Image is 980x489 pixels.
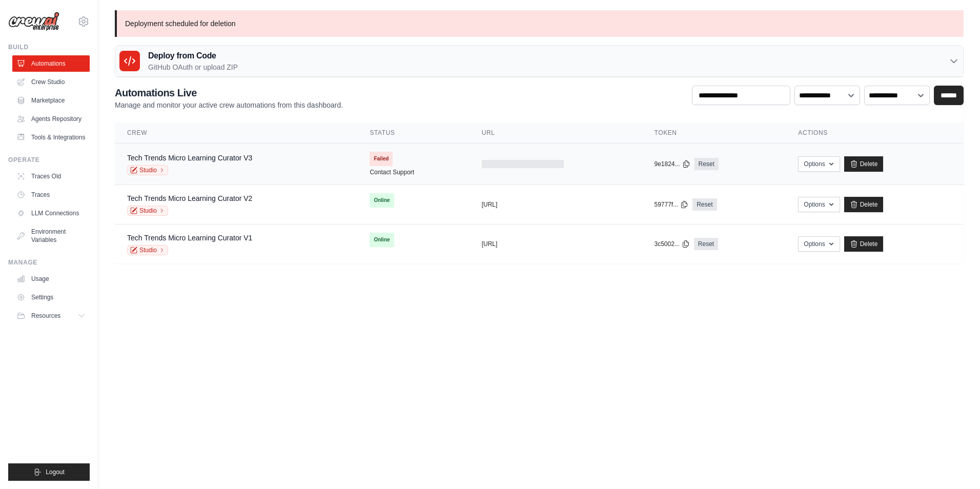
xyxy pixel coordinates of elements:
[115,86,343,100] h2: Automations Live
[127,245,168,255] a: Studio
[8,258,90,267] div: Manage
[798,156,840,172] button: Options
[12,92,90,109] a: Marketplace
[642,123,786,144] th: Token
[127,194,252,202] a: Tech Trends Micro Learning Curator V2
[12,289,90,305] a: Settings
[694,238,718,250] a: Reset
[357,123,469,144] th: Status
[12,271,90,287] a: Usage
[370,233,394,247] span: Online
[844,197,884,212] a: Delete
[370,152,393,166] span: Failed
[654,240,689,248] button: 3c5002...
[12,74,90,90] a: Crew Studio
[12,187,90,203] a: Traces
[8,43,90,51] div: Build
[844,156,884,172] a: Delete
[654,200,688,209] button: 59777f...
[12,129,90,146] a: Tools & Integrations
[370,168,414,176] a: Contact Support
[844,236,884,252] a: Delete
[12,168,90,185] a: Traces Old
[695,158,719,170] a: Reset
[8,156,90,164] div: Operate
[148,62,238,72] p: GitHub OAuth or upload ZIP
[115,10,964,37] p: Deployment scheduled for deletion
[370,193,394,208] span: Online
[12,111,90,127] a: Agents Repository
[115,100,343,110] p: Manage and monitor your active crew automations from this dashboard.
[798,197,840,212] button: Options
[31,312,60,320] span: Resources
[115,123,357,144] th: Crew
[46,468,65,476] span: Logout
[12,223,90,248] a: Environment Variables
[127,234,252,242] a: Tech Trends Micro Learning Curator V1
[654,160,690,168] button: 9e1824...
[127,154,252,162] a: Tech Trends Micro Learning Curator V3
[12,308,90,324] button: Resources
[8,12,59,31] img: Logo
[12,205,90,221] a: LLM Connections
[786,123,964,144] th: Actions
[148,50,238,62] h3: Deploy from Code
[929,440,980,489] iframe: Chat Widget
[798,236,840,252] button: Options
[127,206,168,216] a: Studio
[12,55,90,72] a: Automations
[692,198,717,211] a: Reset
[469,123,642,144] th: URL
[8,463,90,481] button: Logout
[127,165,168,175] a: Studio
